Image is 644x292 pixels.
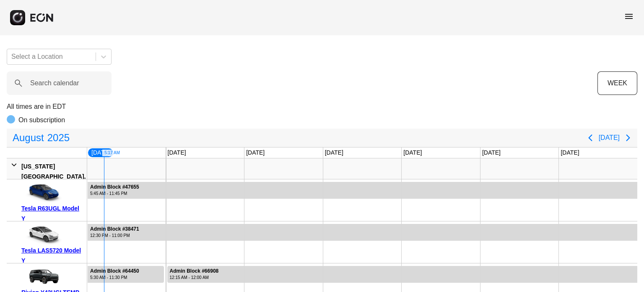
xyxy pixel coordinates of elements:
[167,263,638,283] div: Rented for 30 days by Admin Block Current status is rental
[18,115,65,125] p: On subscription
[21,224,63,245] img: car
[90,274,139,281] div: 5:30 AM - 11:30 PM
[87,263,164,283] div: Rented for 31 days by Admin Block Current status is rental
[166,147,188,158] div: [DATE]
[87,221,638,241] div: Rented for 466 days by Admin Block Current status is rental
[90,190,139,197] div: 5:45 AM - 11:45 PM
[21,161,86,192] div: [US_STATE][GEOGRAPHIC_DATA], [GEOGRAPHIC_DATA]
[21,245,84,266] div: Tesla LAS5720 Model Y
[597,71,637,95] button: WEEK
[8,129,75,146] button: August2025
[30,78,79,88] label: Search calendar
[90,184,139,190] div: Admin Block #47655
[7,102,637,112] p: All times are in EDT
[90,226,139,232] div: Admin Block #38471
[559,147,581,158] div: [DATE]
[480,147,502,158] div: [DATE]
[402,147,423,158] div: [DATE]
[46,129,71,146] span: 2025
[624,11,634,21] span: menu
[323,147,345,158] div: [DATE]
[11,129,46,146] span: August
[21,203,84,224] div: Tesla R63UGL Model Y
[87,147,114,158] div: [DATE]
[90,268,139,274] div: Admin Block #64450
[620,129,636,146] button: Next page
[21,182,63,203] img: car
[599,130,620,145] button: [DATE]
[582,129,599,146] button: Previous page
[170,274,219,281] div: 12:15 AM - 12:00 AM
[244,147,266,158] div: [DATE]
[21,266,63,287] img: car
[170,268,219,274] div: Admin Block #66908
[90,232,139,239] div: 12:30 PM - 11:00 PM
[87,179,638,199] div: Rented for 702 days by Admin Block Current status is rental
